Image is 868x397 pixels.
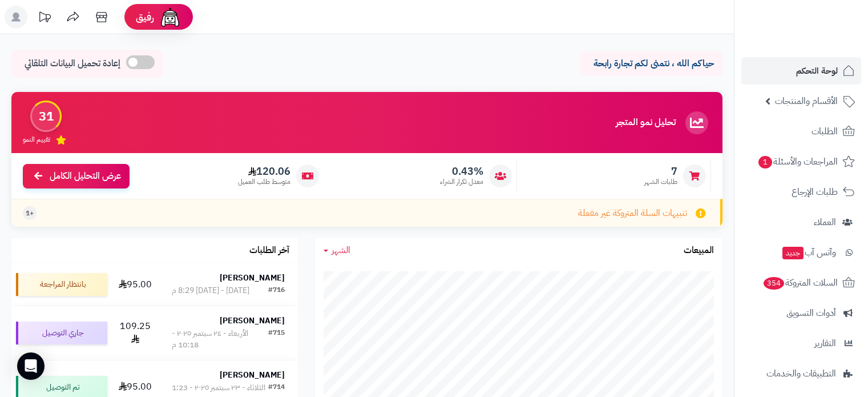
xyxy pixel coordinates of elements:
span: متوسط طلب العميل [238,177,290,187]
span: التطبيقات والخدمات [766,366,836,382]
strong: [PERSON_NAME] [220,315,285,327]
span: لوحة التحكم [796,63,838,79]
div: جاري التوصيل [16,322,107,344]
td: 95.00 [112,263,159,306]
span: المراجعات والأسئلة [757,154,838,170]
span: وآتس آب [781,244,836,260]
a: الطلبات [741,118,861,145]
a: العملاء [741,208,861,236]
span: إعادة تحميل البيانات التلقائي [25,57,120,70]
span: 1 [758,155,773,169]
div: بانتظار المراجعة [16,273,107,296]
div: #715 [268,328,285,351]
a: الشهر [324,244,350,257]
span: تنبيهات السلة المتروكة غير مفعلة [578,207,687,220]
h3: آخر الطلبات [249,246,289,256]
span: أدوات التسويق [786,305,836,321]
a: لوحة التحكم [741,57,861,85]
div: الأربعاء - ٢٤ سبتمبر ٢٠٢٥ - 10:18 م [172,328,268,351]
div: #716 [268,285,285,296]
h3: المبيعات [684,246,714,256]
span: 7 [644,165,677,178]
img: ai-face.png [159,6,181,29]
a: وآتس آبجديد [741,239,861,266]
div: Open Intercom Messenger [17,352,45,380]
h3: تحليل نمو المتجر [616,118,676,128]
span: 120.06 [238,165,290,178]
span: الأقسام والمنتجات [775,93,838,109]
span: طلبات الإرجاع [792,184,838,200]
a: طلبات الإرجاع [741,178,861,206]
span: السلات المتروكة [762,275,838,291]
span: تقييم النمو [23,135,50,145]
span: رفيق [136,10,154,24]
a: أدوات التسويق [741,299,861,327]
a: المراجعات والأسئلة1 [741,148,861,175]
span: معدل تكرار الشراء [440,177,483,187]
div: [DATE] - [DATE] 8:29 م [172,285,249,296]
a: عرض التحليل الكامل [23,164,130,189]
p: حياكم الله ، نتمنى لكم تجارة رابحة [588,57,714,70]
span: طلبات الشهر [644,177,677,187]
span: عرض التحليل الكامل [50,170,121,183]
a: التطبيقات والخدمات [741,360,861,387]
span: العملاء [814,214,836,230]
td: 109.25 [112,306,159,360]
a: السلات المتروكة354 [741,269,861,296]
img: logo-2.png [790,19,857,43]
span: 354 [763,276,785,290]
strong: [PERSON_NAME] [220,369,285,381]
span: الطلبات [812,123,838,139]
strong: [PERSON_NAME] [220,272,285,284]
span: جديد [782,247,804,259]
span: التقارير [814,335,836,351]
a: التقارير [741,330,861,357]
a: تحديثات المنصة [30,6,59,31]
span: 0.43% [440,165,483,178]
span: الشهر [332,243,350,257]
span: +1 [26,208,34,218]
